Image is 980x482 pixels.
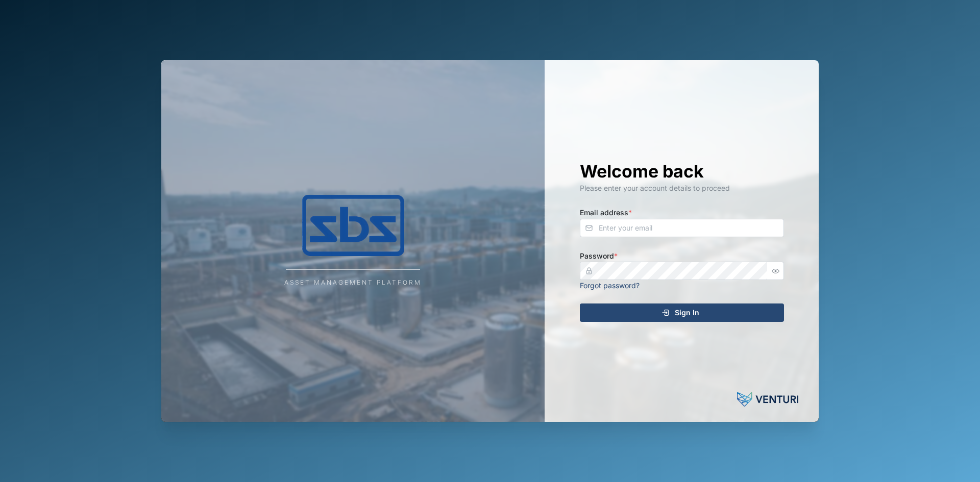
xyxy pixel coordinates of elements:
[251,195,455,256] img: Company Logo
[737,389,798,410] img: Powered by: Venturi
[580,160,784,183] h1: Welcome back
[580,183,784,194] div: Please enter your account details to proceed
[580,250,618,262] label: Password
[580,281,640,290] a: Forgot password?
[284,278,422,288] div: Asset Management Platform
[675,304,699,321] span: Sign In
[580,207,632,218] label: Email address
[580,303,784,322] button: Sign In
[580,219,784,237] input: Enter your email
